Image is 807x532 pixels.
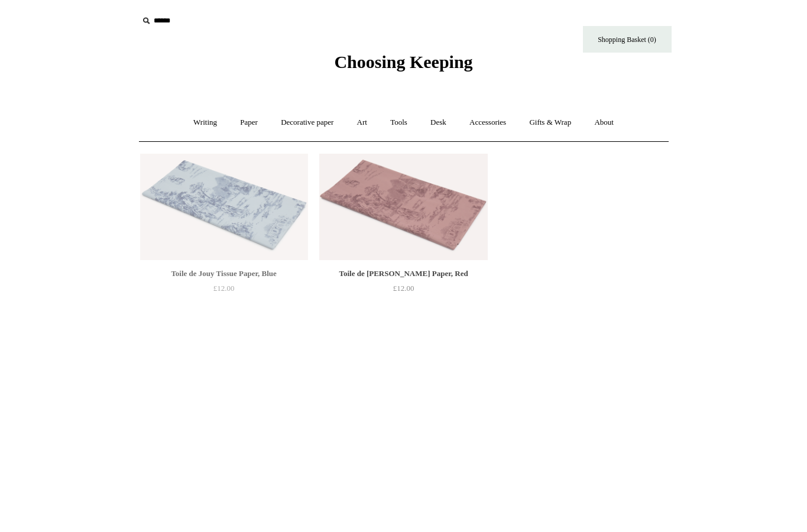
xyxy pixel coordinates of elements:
a: Decorative paper [270,107,344,138]
span: Choosing Keeping [334,52,472,72]
a: Toile de Jouy Tissue Paper, Red Toile de Jouy Tissue Paper, Red [319,154,487,260]
a: Shopping Basket (0) [583,26,672,53]
div: Toile de [PERSON_NAME] Paper, Red [322,267,484,281]
a: About [584,107,624,138]
div: Toile de Jouy Tissue Paper, Blue [143,267,305,281]
a: Choosing Keeping [334,61,472,70]
a: Accessories [459,107,517,138]
a: Desk [420,107,457,138]
span: £12.00 [213,284,235,293]
span: £12.00 [393,284,414,293]
a: Tools [380,107,418,138]
a: Toile de Jouy Tissue Paper, Blue £12.00 [140,267,308,315]
a: Gifts & Wrap [518,107,582,138]
img: Toile de Jouy Tissue Paper, Red [319,154,487,260]
img: Toile de Jouy Tissue Paper, Blue [140,154,308,260]
a: Toile de [PERSON_NAME] Paper, Red £12.00 [319,267,487,315]
a: Writing [183,107,228,138]
a: Toile de Jouy Tissue Paper, Blue Toile de Jouy Tissue Paper, Blue [140,154,308,260]
a: Art [346,107,378,138]
a: Paper [229,107,268,138]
